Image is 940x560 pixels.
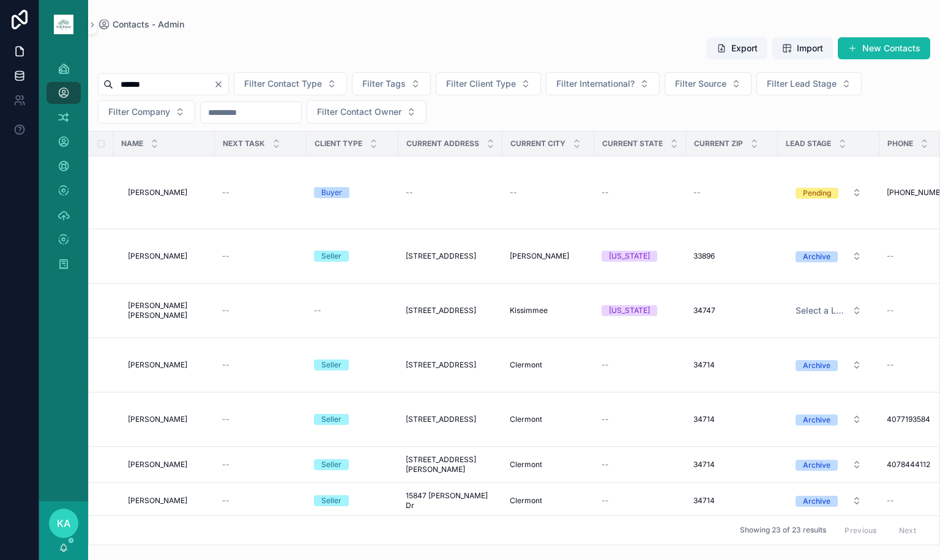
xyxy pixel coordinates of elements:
a: Select Button [785,245,872,268]
span: Next Task [223,139,265,149]
a: Buyer [314,187,391,198]
span: Lead Stage [786,139,831,149]
span: -- [602,360,609,370]
span: [PERSON_NAME] [128,414,187,424]
span: Import [797,42,823,54]
span: [PERSON_NAME] [128,496,187,506]
span: -- [887,251,894,261]
a: [PERSON_NAME] [128,460,207,470]
a: 34714 [693,460,770,470]
a: [PERSON_NAME] [128,414,207,424]
a: Select Button [785,408,872,431]
span: -- [222,496,229,506]
span: Clermont [510,414,542,424]
a: 34747 [693,306,770,315]
span: [PERSON_NAME] [128,460,187,470]
a: -- [222,188,299,197]
a: [STREET_ADDRESS] [406,414,495,424]
a: -- [222,414,299,424]
a: -- [406,188,495,197]
div: scrollable content [39,49,88,291]
a: -- [602,414,679,424]
a: -- [510,188,587,197]
button: Select Button [786,490,871,512]
a: New Contacts [838,37,930,59]
a: [PERSON_NAME] [128,360,207,370]
span: Clermont [510,360,542,370]
span: [PERSON_NAME] [128,251,187,261]
a: [STREET_ADDRESS][PERSON_NAME] [406,455,495,474]
div: Archive [803,251,830,262]
a: [PERSON_NAME] [128,496,207,506]
span: Filter Source [675,78,726,90]
span: 4077193584 [887,414,930,424]
a: 34714 [693,496,770,506]
button: Select Button [234,72,347,95]
a: -- [222,496,299,506]
a: Select Button [785,489,872,512]
a: 15847 [PERSON_NAME] Dr [406,491,495,510]
a: Select Button [785,181,872,204]
span: -- [222,360,229,370]
span: Current Zip [694,139,743,149]
span: 33896 [693,251,715,261]
span: Name [121,139,143,149]
div: Archive [803,414,830,426]
span: Filter Lead Stage [767,78,837,90]
a: Seller [314,251,391,262]
a: [STREET_ADDRESS] [406,306,495,315]
span: 34714 [693,460,715,470]
a: [STREET_ADDRESS] [406,360,495,370]
span: -- [887,306,894,315]
span: -- [602,414,609,424]
span: Filter Tags [362,78,406,90]
button: Select Button [786,300,871,322]
span: Filter Contact Owner [317,106,401,118]
span: Showing 23 of 23 results [740,526,826,536]
button: Export [707,37,767,59]
a: Seller [314,359,391,370]
a: [STREET_ADDRESS] [406,251,495,261]
a: Seller [314,495,391,506]
a: Contacts - Admin [98,18,184,31]
span: -- [314,306,321,315]
a: Seller [314,459,391,470]
div: Archive [803,496,830,507]
span: Kissimmee [510,306,548,315]
span: -- [887,496,894,506]
span: -- [510,188,517,197]
span: [STREET_ADDRESS] [406,414,476,424]
a: -- [602,496,679,506]
a: -- [314,306,391,315]
a: Select Button [785,453,872,476]
span: Contacts - Admin [113,18,184,31]
a: Clermont [510,414,587,424]
span: -- [222,188,229,197]
span: [PERSON_NAME] [128,360,187,370]
span: 34714 [693,496,715,506]
span: [PERSON_NAME] [128,188,187,197]
span: -- [602,496,609,506]
span: Select a Lead Stage [796,304,847,317]
span: -- [222,460,229,470]
a: Select Button [785,299,872,322]
span: -- [222,414,229,424]
a: [US_STATE] [602,305,679,316]
a: -- [602,188,679,197]
a: -- [602,460,679,470]
span: Filter Contact Type [244,78,322,90]
a: Clermont [510,460,587,470]
button: Select Button [98,100,195,123]
span: 34714 [693,360,715,370]
span: Current City [510,139,565,149]
div: [US_STATE] [609,251,650,262]
button: Select Button [546,72,660,95]
a: [US_STATE] [602,251,679,262]
div: Archive [803,460,830,471]
span: Phone [887,139,913,149]
button: Select Button [786,454,871,476]
button: Select Button [786,245,871,267]
span: Filter Company [108,106,170,118]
